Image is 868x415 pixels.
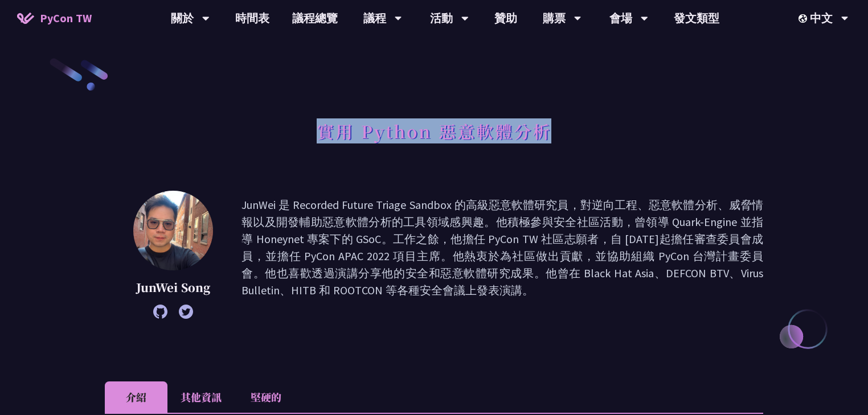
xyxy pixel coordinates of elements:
[674,11,719,25] font: 發文類型
[133,191,213,270] img: JunWei Song
[40,11,92,25] font: PyCon TW
[810,11,833,25] font: 中文
[317,118,551,143] font: 實用 Python 惡意軟體分析
[609,11,632,25] font: 會場
[799,14,810,23] img: 區域設定圖標
[167,381,235,413] li: 其他資訊
[292,11,338,25] font: 議程總覽
[363,11,386,25] font: 議程
[543,11,566,25] font: 購票
[105,381,167,413] li: 介紹
[235,11,269,25] font: 時間表
[17,13,34,24] img: PyCon TW 2025 首頁圖標
[241,198,763,297] font: JunWei 是 Recorded Future Triage Sandbox 的高級惡意軟體研究員，對逆向工程、惡意軟體分析、威脅情報以及開發輔助惡意軟體分析的工具領域感興趣。他積極參與安全社...
[136,279,210,295] font: JunWei Song
[430,11,453,25] font: 活動
[171,11,194,25] font: 關於
[494,11,517,25] font: 贊助
[251,389,281,404] font: 堅硬的
[6,4,103,32] a: PyCon TW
